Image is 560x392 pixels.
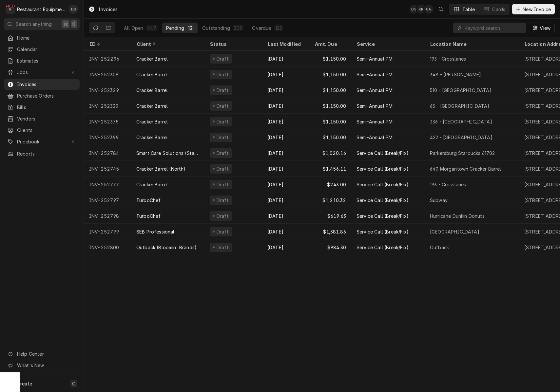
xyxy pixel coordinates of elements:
div: Client [136,41,198,47]
div: Draft [216,103,230,109]
div: Subway [430,197,448,204]
div: [GEOGRAPHIC_DATA] [430,228,479,235]
span: Bills [17,104,76,111]
div: [DATE] [262,114,309,129]
div: Outback [430,244,449,251]
div: Chrissy Adams's Avatar [424,5,433,14]
div: KR [416,5,426,14]
div: [DATE] [262,161,309,177]
div: Semi-Annual PM [357,87,393,94]
div: INV-252784 [84,145,131,161]
div: INV-252799 [84,224,131,239]
input: Keyword search [465,23,523,33]
div: Cracker Barrel [136,103,168,109]
div: All Open [124,25,143,31]
div: [DATE] [262,239,309,255]
span: Estimates [17,57,76,64]
div: $1,150.00 [309,82,351,98]
div: ID [89,41,125,47]
button: View [529,23,555,33]
a: Invoices [4,79,80,90]
div: [DATE] [262,98,309,114]
div: 422 - [GEOGRAPHIC_DATA] [430,134,492,141]
div: INV-252329 [84,82,131,98]
span: Search anything [16,21,52,28]
div: 640 Morgantown Cracker Barrel [430,165,501,172]
div: INV-252797 [84,192,131,208]
div: Cracker Barrel (North) [136,165,186,172]
div: Draft [216,118,230,125]
a: Purchase Orders [4,90,80,101]
span: Calendar [17,46,76,53]
div: INV-252330 [84,98,131,114]
div: Service Call (Break/Fix) [357,181,409,188]
div: Semi-Annual PM [357,134,393,141]
div: $1,456.11 [309,161,351,177]
div: [DATE] [262,66,309,82]
span: ⌘ [63,21,68,28]
span: What's New [17,362,76,369]
div: Derek Stewart's Avatar [409,5,418,14]
span: K [72,21,75,28]
div: Draft [216,134,230,141]
div: Semi-Annual PM [357,71,393,78]
div: Outback (Bloomin' Brands) [136,244,197,251]
div: Location Name [430,41,512,47]
div: $1,020.16 [309,145,351,161]
span: Home [17,34,76,41]
a: Go to Pricebook [4,136,80,147]
span: Create [17,381,32,386]
a: Calendar [4,44,80,55]
span: Pricebook [17,138,67,145]
div: Cards [492,6,505,13]
div: Hurricane Dunkin Donuts [430,213,485,219]
div: Cracker Barrel [136,181,168,188]
a: Go to Help Center [4,348,80,359]
div: Cracker Barrel [136,71,168,78]
div: Overdue [252,25,271,31]
div: Restaurant Equipment Diagnostics [17,6,65,13]
a: Go to Jobs [4,67,80,78]
button: New Invoice [512,4,555,14]
span: Invoices [17,81,76,88]
span: Jobs [17,69,67,76]
div: Cracker Barrel [136,134,168,141]
div: Semi-Annual PM [357,55,393,62]
div: Table [462,6,475,13]
div: [DATE] [262,51,309,66]
div: $619.63 [309,208,351,224]
div: Cracker Barrel [136,87,168,94]
div: Pending [166,25,184,31]
div: INV-252399 [84,129,131,145]
span: Clients [17,127,76,134]
div: $1,150.00 [309,66,351,82]
div: INV-252777 [84,177,131,192]
div: Cracker Barrel [136,118,168,125]
div: [DATE] [262,177,309,192]
div: [DATE] [262,129,309,145]
div: Derek Stewart's Avatar [69,5,78,14]
div: [DATE] [262,224,309,239]
div: $1,150.00 [309,114,351,129]
div: Service Call (Break/Fix) [357,213,409,219]
div: Draft [216,197,230,204]
div: Service Call (Break/Fix) [357,228,409,235]
div: 348 - [PERSON_NAME] [430,71,481,78]
div: Draft [216,213,230,219]
div: Parkersburg Starbucks 61702 [430,150,495,157]
div: Draft [216,181,230,188]
div: [DATE] [262,145,309,161]
div: INV-252296 [84,51,131,66]
div: 65 - [GEOGRAPHIC_DATA] [430,103,490,109]
div: TurboChef [136,213,161,219]
span: View [538,25,552,31]
span: New Invoice [521,6,552,13]
a: Reports [4,148,80,159]
div: 193 - Crosslanes [430,181,466,188]
div: Draft [216,165,230,172]
span: Reports [17,150,76,157]
div: Smart Care Solutions (Starbucks Corporate) [136,150,199,157]
div: Service Call (Break/Fix) [357,244,409,251]
div: DS [69,5,78,14]
button: Open search [436,4,446,14]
